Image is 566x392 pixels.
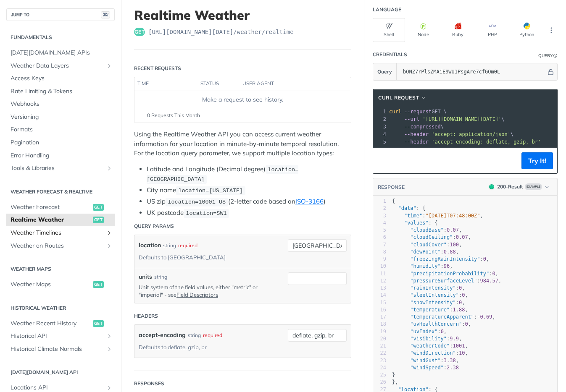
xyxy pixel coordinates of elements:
span: Access Keys [11,74,113,83]
span: 984.57 [480,278,498,284]
span: "cloudBase" [410,227,443,233]
div: Make a request to see history. [138,95,347,104]
li: UK postcode [147,208,351,218]
span: "temperatureApparent" [410,314,474,320]
a: Weather TimelinesShow subpages for Weather Timelines [6,227,115,239]
div: Defaults to deflate, gzip, br [139,341,207,353]
span: "windDirection" [410,350,455,356]
span: "precipitationProbability" [410,271,489,277]
span: Weather Maps [11,280,91,289]
h2: Weather Forecast & realtime [6,188,115,196]
span: 1001 [453,343,465,349]
button: Try It! [521,152,553,169]
span: "pressureSurfaceLevel" [410,278,477,284]
div: 18 [373,321,386,328]
span: 9.9 [450,336,459,342]
button: Show subpages for Historical API [106,333,113,340]
span: "cloudCeiling" [410,234,453,240]
div: 4 [373,131,387,138]
span: Rate Limiting & Tokens [11,87,113,96]
span: ⌘/ [101,11,110,18]
span: "time" [404,213,422,219]
span: location=10001 US [168,199,226,205]
span: GET \ [389,109,447,115]
a: Weather on RoutesShow subpages for Weather on Routes [6,240,115,252]
button: Show subpages for Historical Climate Normals [106,346,113,353]
button: Show subpages for Locations API [106,384,113,391]
span: "windGust" [410,358,440,363]
label: units [139,272,152,281]
span: cURL Request [378,94,419,102]
span: : [392,365,459,371]
button: 200200-ResultExample [485,183,553,191]
span: location=SW1 [186,210,226,217]
span: get [93,320,104,327]
div: 13 [373,285,386,292]
span: https://api.tomorrow.io/v4/weather/realtime [148,28,294,36]
button: Show subpages for Weather on Routes [106,243,113,249]
span: 0 [459,300,462,306]
span: 0 Requests This Month [147,112,200,119]
div: 2 [373,205,386,212]
div: Responses [134,380,164,387]
span: Webhooks [11,100,113,108]
div: 8 [373,248,386,256]
div: 7 [373,241,386,248]
span: 0 [441,329,444,335]
a: Field Descriptors [176,291,218,298]
button: RESPONSE [377,183,405,191]
label: accept-encoding [139,329,186,341]
div: 19 [373,328,386,335]
span: Weather Data Layers [11,62,104,70]
div: 23 [373,357,386,364]
span: : { [392,205,426,211]
span: 0 [492,271,495,277]
span: 96 [444,263,450,269]
div: Headers [134,312,158,320]
span: 0.07 [456,234,468,240]
div: 4 [373,220,386,227]
h2: Weather Maps [6,265,115,273]
span: \ [389,124,444,130]
a: Weather Data LayersShow subpages for Weather Data Layers [6,60,115,72]
div: 22 [373,350,386,357]
span: \ [389,116,505,122]
a: Weather Mapsget [6,278,115,291]
div: 24 [373,364,386,371]
button: Hide [546,68,555,76]
div: 6 [373,234,386,241]
span: 0 [483,256,486,262]
button: Python [511,18,543,42]
span: "sleetIntensity" [410,292,459,298]
a: Formats [6,123,115,136]
li: US zip (2-letter code based on ) [147,197,351,206]
div: 1 [373,108,387,115]
h2: Fundamentals [6,34,115,41]
span: get [134,28,145,36]
a: Realtime Weatherget [6,214,115,226]
span: "dewPoint" [410,249,440,255]
span: [DATE][DOMAIN_NAME] APIs [11,49,113,57]
span: get [93,217,104,223]
span: : , [392,242,462,248]
span: Tools & Libraries [11,164,104,172]
button: cURL Request [375,94,430,102]
h1: Realtime Weather [134,8,351,23]
span: : , [392,271,498,277]
span: Query [377,68,392,76]
span: Weather Forecast [11,203,91,212]
span: : , [392,278,501,284]
th: time [134,77,197,91]
div: string [154,273,167,281]
div: 14 [373,292,386,299]
a: Pagination [6,136,115,149]
a: Rate Limiting & Tokens [6,85,115,98]
span: - [477,314,480,320]
div: required [203,329,222,341]
div: 20 [373,335,386,342]
button: Copy to clipboard [377,154,389,167]
span: 3.38 [444,358,456,363]
div: Query [538,52,553,59]
span: Weather Recent History [11,319,91,328]
span: "rainIntensity" [410,285,455,291]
